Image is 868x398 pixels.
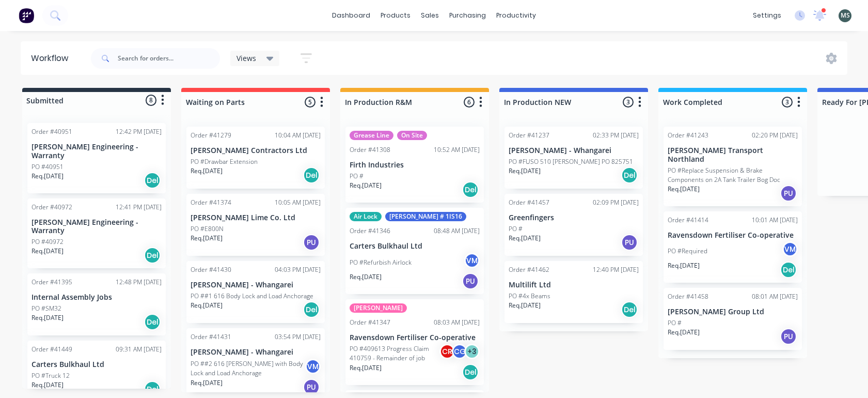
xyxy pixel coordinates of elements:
p: [PERSON_NAME] - Whangarei [191,281,321,289]
p: Req. [DATE] [31,247,64,256]
p: Carters Bulkhaul Ltd [31,360,162,369]
div: Order #4123702:33 PM [DATE][PERSON_NAME] - WhangareiPO #FUSO 510 [PERSON_NAME] PO 825751Req.[DATE... [504,127,643,189]
div: Air Lock[PERSON_NAME] # 1IS16Order #4134608:48 AM [DATE]Carters Bulkhaul LtdPO #Refurbish Airlock... [345,208,484,294]
div: Order #4143004:03 PM [DATE][PERSON_NAME] - WhangareiPO ##1 616 Body Lock and Load AnchorageReq.[D... [186,261,325,323]
div: Order #41243 [668,131,708,140]
p: Req. [DATE] [668,261,700,270]
div: Del [462,181,479,198]
div: productivity [491,8,541,23]
p: PO ##2 616 [PERSON_NAME] with Body Lock and Load Anchorage [191,359,305,378]
p: Req. [DATE] [350,363,382,373]
p: Firth Industries [350,161,480,170]
p: Req. [DATE] [668,185,700,194]
p: [PERSON_NAME] Lime Co. Ltd [191,213,321,222]
p: Req. [DATE] [31,313,64,323]
div: Order #41458 [668,292,708,301]
div: PU [780,328,797,345]
p: [PERSON_NAME] - Whangarei [191,348,321,357]
div: Order #41462 [509,265,549,274]
div: VM [464,253,480,268]
div: CG [452,344,467,359]
div: PU [303,379,320,395]
span: MS [841,11,850,20]
div: Del [621,167,638,183]
p: PO # [668,318,682,328]
div: PU [780,185,797,202]
div: Del [621,301,638,318]
div: products [375,8,416,23]
div: 08:01 AM [DATE] [752,292,798,301]
div: Air Lock [350,212,382,221]
p: PO #Required [668,247,707,256]
p: PO # [509,224,523,234]
div: Grease LineOn SiteOrder #4130810:52 AM [DATE]Firth IndustriesPO #Req.[DATE]Del [345,127,484,203]
p: Multilift Ltd [509,281,639,289]
div: Order #41374 [191,198,231,207]
div: Del [462,364,479,380]
p: Req. [DATE] [191,378,223,388]
a: dashboard [327,8,375,23]
div: Order #41346 [350,226,390,236]
div: Order #4097212:41 PM [DATE][PERSON_NAME] Engineering - WarrantyPO #40972Req.[DATE]Del [27,198,166,269]
div: Order #41237 [509,131,549,140]
div: 12:40 PM [DATE] [593,265,639,274]
p: PO #SM32 [31,304,61,313]
div: Order #4124302:20 PM [DATE][PERSON_NAME] Transport NorthlandPO #Replace Suspension & Brake Compon... [664,127,802,206]
p: Req. [DATE] [31,380,64,390]
input: Search for orders... [118,48,220,69]
p: [PERSON_NAME] Engineering - Warranty [31,143,162,160]
div: Order #4145808:01 AM [DATE][PERSON_NAME] Group LtdPO #Req.[DATE]PU [664,288,802,350]
div: VM [305,359,321,374]
div: Order #4095112:42 PM [DATE][PERSON_NAME] Engineering - WarrantyPO #40951Req.[DATE]Del [27,123,166,193]
div: 02:09 PM [DATE] [593,198,639,207]
p: Req. [DATE] [509,234,541,243]
p: PO #Truck 12 [31,371,70,380]
div: [PERSON_NAME] [350,303,407,313]
p: Req. [DATE] [191,166,223,176]
p: Req. [DATE] [191,234,223,243]
div: 10:05 AM [DATE] [275,198,321,207]
p: PO #E800N [191,224,224,234]
div: 02:20 PM [DATE] [752,131,798,140]
img: Factory [19,8,34,23]
div: Order #4146212:40 PM [DATE]Multilift LtdPO #4x BeamsReq.[DATE]Del [504,261,643,323]
div: On Site [397,131,427,140]
p: Req. [DATE] [191,301,223,310]
p: Carters Bulkhaul Ltd [350,242,480,251]
div: PU [621,234,638,251]
div: Order #4127910:04 AM [DATE][PERSON_NAME] Contractors LtdPO #Drawbar ExtensionReq.[DATE]Del [186,127,325,189]
div: Del [303,167,320,183]
div: CR [439,344,455,359]
div: Del [303,301,320,318]
p: Req. [DATE] [350,181,382,190]
div: [PERSON_NAME]Order #4134708:03 AM [DATE]Ravensdown Fertiliser Co-operativePO #409613 Progress Cla... [345,299,484,386]
div: 10:01 AM [DATE] [752,216,798,225]
p: [PERSON_NAME] Transport Northland [668,146,798,164]
div: Grease Line [350,131,393,140]
div: 09:31 AM [DATE] [116,345,162,354]
div: 03:54 PM [DATE] [275,332,321,342]
div: VM [782,241,798,257]
div: Del [144,381,161,397]
p: PO #40951 [31,162,64,172]
div: 08:03 AM [DATE] [434,318,480,327]
div: 12:41 PM [DATE] [116,203,162,212]
div: 02:33 PM [DATE] [593,131,639,140]
div: Del [144,247,161,264]
div: Order #4145702:09 PM [DATE]GreenfingersPO #Req.[DATE]PU [504,194,643,256]
p: PO #Replace Suspension & Brake Components on 2A Tank Trailer Bog Doc [668,166,798,185]
div: Order #4137410:05 AM [DATE][PERSON_NAME] Lime Co. LtdPO #E800NReq.[DATE]PU [186,194,325,256]
div: Order #41279 [191,131,231,140]
p: PO #409613 Progress Claim 410759 - Remainder of job [350,344,439,363]
p: Req. [DATE] [668,328,700,337]
p: Req. [DATE] [509,301,541,310]
p: Req. [DATE] [31,172,64,181]
div: sales [416,8,444,23]
p: [PERSON_NAME] Group Ltd [668,308,798,316]
div: PU [462,273,479,289]
p: PO #Refurbish Airlock [350,258,412,267]
div: 12:48 PM [DATE] [116,278,162,287]
div: Order #41430 [191,265,231,274]
p: PO #Drawbar Extension [191,157,258,166]
div: Order #41457 [509,198,549,207]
